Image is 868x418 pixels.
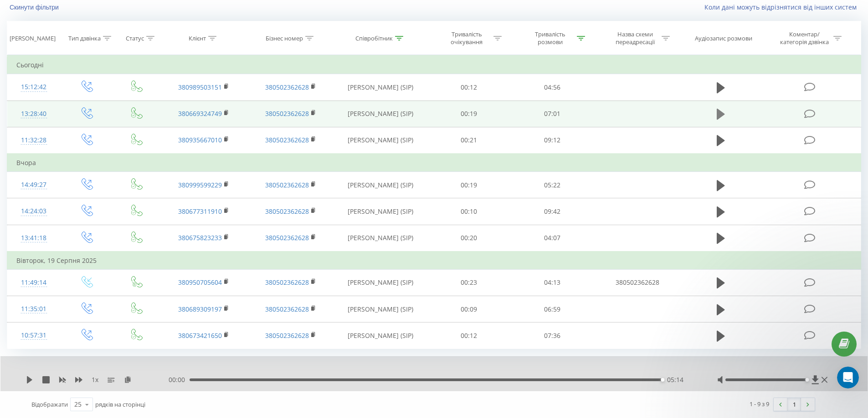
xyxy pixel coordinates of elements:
[334,225,427,252] td: [PERSON_NAME] (SIP)
[265,136,309,144] a: 380502362628
[334,322,427,349] td: [PERSON_NAME] (SIP)
[334,269,427,296] td: [PERSON_NAME] (SIP)
[265,331,309,340] a: 380502362628
[695,35,752,42] div: Аудіозапис розмови
[427,269,511,296] td: 00:23
[511,198,594,225] td: 09:42
[265,83,309,91] a: 380502362628
[750,399,769,408] div: 1 - 9 з 9
[16,176,51,194] div: 14:49:27
[427,198,511,225] td: 00:10
[92,375,98,384] span: 1 x
[178,305,222,313] a: 380689309197
[266,35,303,42] div: Бізнес номер
[16,78,51,96] div: 15:12:42
[7,252,861,270] td: Вівторок, 19 Серпня 2025
[837,367,859,388] iframe: Intercom live chat
[178,331,222,340] a: 380673421650
[511,322,594,349] td: 07:36
[778,30,831,46] div: Коментар/категорія дзвінка
[16,105,51,123] div: 13:28:40
[334,198,427,225] td: [PERSON_NAME] (SIP)
[511,127,594,154] td: 09:12
[511,225,594,252] td: 04:07
[16,229,51,247] div: 13:41:18
[334,101,427,127] td: [PERSON_NAME] (SIP)
[805,378,809,382] div: Accessibility label
[427,127,511,154] td: 00:21
[334,127,427,154] td: [PERSON_NAME] (SIP)
[787,398,801,411] a: 1
[10,35,56,42] div: [PERSON_NAME]
[16,327,51,344] div: 10:57:31
[334,172,427,198] td: [PERSON_NAME] (SIP)
[511,296,594,322] td: 06:59
[178,181,222,189] a: 380999599229
[427,296,511,322] td: 00:09
[16,202,51,220] div: 14:24:03
[511,74,594,101] td: 04:56
[178,83,222,91] a: 380989503151
[265,278,309,287] a: 380502362628
[594,269,680,296] td: 380502362628
[427,225,511,252] td: 00:20
[611,30,659,46] div: Назва схеми переадресації
[265,305,309,313] a: 380502362628
[16,131,51,149] div: 11:32:28
[265,233,309,242] a: 380502362628
[526,30,575,46] div: Тривалість розмови
[334,296,427,322] td: [PERSON_NAME] (SIP)
[511,101,594,127] td: 07:01
[265,181,309,189] a: 380502362628
[355,35,393,42] div: Співробітник
[667,375,683,384] span: 05:14
[7,56,861,74] td: Сьогодні
[95,400,145,408] span: рядків на сторінці
[511,269,594,296] td: 04:13
[31,400,68,408] span: Відображати
[704,3,861,11] a: Коли дані можуть відрізнятися вiд інших систем
[178,207,222,216] a: 380677311910
[178,278,222,287] a: 380950705604
[265,207,309,216] a: 380502362628
[169,375,190,384] span: 00:00
[511,172,594,198] td: 05:22
[427,322,511,349] td: 00:12
[68,35,101,42] div: Тип дзвінка
[7,3,63,11] button: Скинути фільтри
[7,154,861,172] td: Вчора
[178,233,222,242] a: 380675823233
[661,378,664,382] div: Accessibility label
[442,30,491,46] div: Тривалість очікування
[265,109,309,118] a: 380502362628
[178,136,222,144] a: 380935667010
[427,172,511,198] td: 00:19
[427,101,511,127] td: 00:19
[126,35,144,42] div: Статус
[16,300,51,318] div: 11:35:01
[16,274,51,292] div: 11:49:14
[189,35,206,42] div: Клієнт
[334,74,427,101] td: [PERSON_NAME] (SIP)
[178,109,222,118] a: 380669324749
[74,400,82,409] div: 25
[427,74,511,101] td: 00:12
